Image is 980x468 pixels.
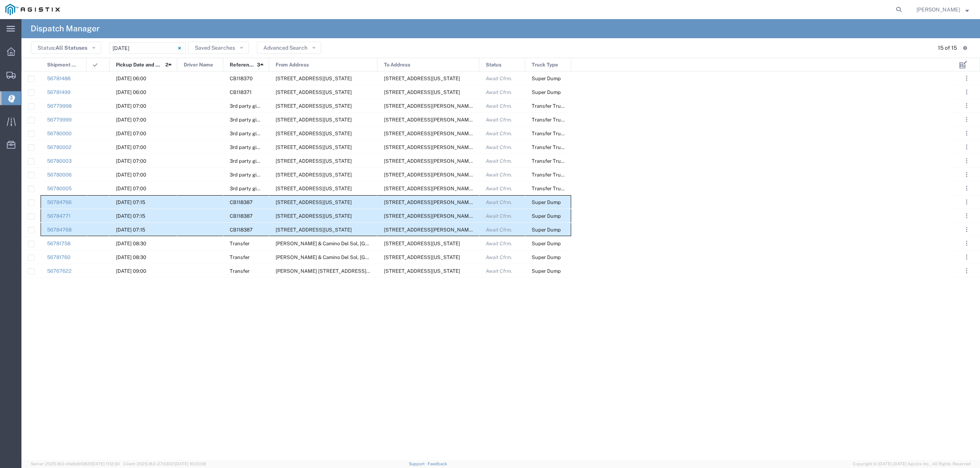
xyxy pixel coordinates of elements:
span: 09/11/2025, 07:00 [116,131,146,136]
span: Await Cfrm. [486,268,512,274]
span: 09/11/2025, 07:00 [116,144,146,150]
span: 176 Lozanos Rd,, New Castle, California, United States [384,144,501,150]
button: ... [961,197,972,207]
span: Await Cfrm. [486,241,512,246]
button: ... [961,183,972,194]
span: Transfer Truck [532,172,566,178]
span: Transfer Truck [532,117,566,123]
span: 780 Diamond Ave, Red Bluff, California, 96080, United States [276,227,352,233]
button: ... [961,73,972,84]
span: Await Cfrm. [486,213,512,219]
span: CB118370 [230,76,253,81]
a: 56781499 [47,89,70,95]
span: 176 Lozanos Rd,, New Castle, California, United States [384,186,501,191]
span: . . . [966,101,967,110]
span: . . . [966,184,967,193]
span: 09/11/2025, 07:00 [116,158,146,164]
span: Super Dump [532,199,561,205]
button: ... [961,142,972,152]
span: 3rd party giveaway [230,186,274,191]
span: Reference [230,58,254,72]
span: . . . [966,225,967,234]
span: Transfer [230,241,250,246]
span: 3rd party giveaway [230,144,274,150]
span: Server: 2025.18.0-d1e9a510831 [31,462,120,466]
span: 18703 Cambridge Rd, Anderson, California, 96007, United States [384,213,501,219]
span: 3417 Grantline Rd, Rancho Cordova, California, 95742, United States [276,89,352,95]
a: 56780003 [47,158,72,164]
span: 09/11/2025, 07:00 [116,186,146,191]
span: Transfer Truck [532,131,566,136]
span: Pickup Date and Time [116,58,163,72]
span: Await Cfrm. [486,144,512,150]
span: 4200 Cincinatti Ave, Rocklin, California, 95765, United States [276,103,352,109]
span: 3rd party giveaway [230,117,274,123]
span: Await Cfrm. [486,199,512,205]
span: Shipment No. [47,58,78,72]
span: CB118371 [230,89,252,95]
span: CB118387 [230,199,253,205]
span: Lorretta Ayala [916,5,960,14]
span: . . . [966,239,967,248]
a: 56781488 [47,76,70,81]
img: logo [5,4,60,15]
a: 56784768 [47,227,72,233]
span: . . . [966,266,967,275]
button: ... [961,87,972,97]
span: 4200 Cincinatti Ave, Rocklin, California, 95765, United States [276,172,352,178]
span: 176 Lozanos Rd,, New Castle, California, United States [384,117,501,123]
span: 09/11/2025, 07:15 [116,227,145,233]
span: 1851 Bell Ave, Sacramento, California, 95838, United States [384,76,460,81]
span: Await Cfrm. [486,227,512,233]
span: . . . [966,74,967,83]
button: ... [961,252,972,262]
span: 176 Lozanos Rd,, New Castle, California, United States [384,131,501,136]
span: Pacheco & Camino Del Sol, Bakersfield, California, United States [276,241,496,246]
span: 308 W Alluvial Ave, Clovis, California, 93611, United States [384,268,460,274]
span: [DATE] 10:20:09 [175,462,206,466]
span: 09/11/2025, 07:15 [116,213,145,219]
span: Super Dump [532,241,561,246]
span: 09/11/2025, 09:00 [116,268,146,274]
span: Pacheco & Camino Del Sol, Bakersfield, California, United States [276,254,496,260]
a: 56780006 [47,172,72,178]
span: 176 Lozanos Rd,, New Castle, California, United States [384,103,501,109]
span: Super Dump [532,268,561,274]
span: 3rd party giveaway [230,103,274,109]
span: 780 Diamond Ave, Red Bluff, California, 96080, United States [276,213,352,219]
span: Status [486,58,501,72]
span: 4200 Cincinatti Ave, Rocklin, California, 95765, United States [276,186,352,191]
span: Await Cfrm. [486,103,512,109]
a: 56780005 [47,186,72,191]
span: . . . [966,156,967,165]
button: ... [961,114,972,125]
span: Transfer Truck [532,158,566,164]
span: 1851 Bell Ave, Sacramento, California, 95838, United States [384,89,460,95]
span: Transfer [230,254,250,260]
span: Transfer Truck [532,103,566,109]
button: ... [961,155,972,166]
span: Driver Name [184,58,213,72]
span: 4200 Cincinatti Ave, Rocklin, California, 95765, United States [276,158,352,164]
a: 56780000 [47,131,72,136]
span: [DATE] 11:12:30 [91,462,120,466]
div: 15 of 15 [938,44,957,52]
span: De Wolf Ave & Gettysburg Ave, Clovis, California, 93619, United States [276,268,394,274]
button: Status:All Statuses [31,42,101,54]
span: Transfer Truck [532,144,566,150]
span: 18703 Cambridge Rd, Anderson, California, 96007, United States [384,227,501,233]
span: 09/11/2025, 06:00 [116,76,146,81]
span: Await Cfrm. [486,89,512,95]
span: 09/11/2025, 07:00 [116,172,146,178]
button: ... [961,169,972,180]
span: CB118387 [230,227,253,233]
span: 3 [257,58,260,72]
span: Await Cfrm. [486,254,512,260]
h4: Dispatch Manager [31,19,100,38]
span: Await Cfrm. [486,117,512,123]
span: Super Dump [532,76,561,81]
span: 3rd party giveaway [230,131,274,136]
span: Super Dump [532,254,561,260]
span: Transfer Truck [532,186,566,191]
span: 09/11/2025, 08:30 [116,254,146,260]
